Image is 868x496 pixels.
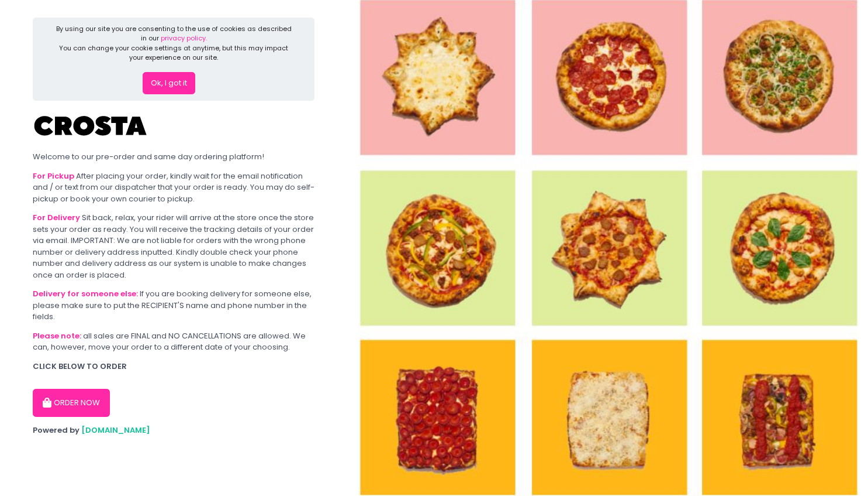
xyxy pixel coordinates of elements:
div: Sit back, relax, your rider will arrive at the store once the store sets your order as ready. You... [33,212,314,281]
div: By using our site you are consenting to the use of cookies as described in our You can change you... [53,24,295,63]
button: ORDER NOW [33,389,110,417]
b: Delivery for someone else: [33,288,138,299]
div: CLICK BELOW TO ORDER [33,361,314,372]
div: After placing your order, kindly wait for the email notification and / or text from our dispatche... [33,170,314,205]
img: Crosta Pizzeria [33,108,150,143]
a: [DOMAIN_NAME] [81,425,150,436]
b: For Pickup [33,170,74,182]
b: Please note: [33,330,81,341]
div: Welcome to our pre-order and same day ordering platform! [33,151,314,163]
div: Powered by [33,425,314,436]
div: If you are booking delivery for someone else, please make sure to put the RECIPIENT'S name and ph... [33,288,314,323]
button: Ok, I got it [143,72,195,94]
a: privacy policy. [161,33,207,43]
div: all sales are FINAL and NO CANCELLATIONS are allowed. We can, however, move your order to a diffe... [33,330,314,353]
b: For Delivery [33,212,80,223]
